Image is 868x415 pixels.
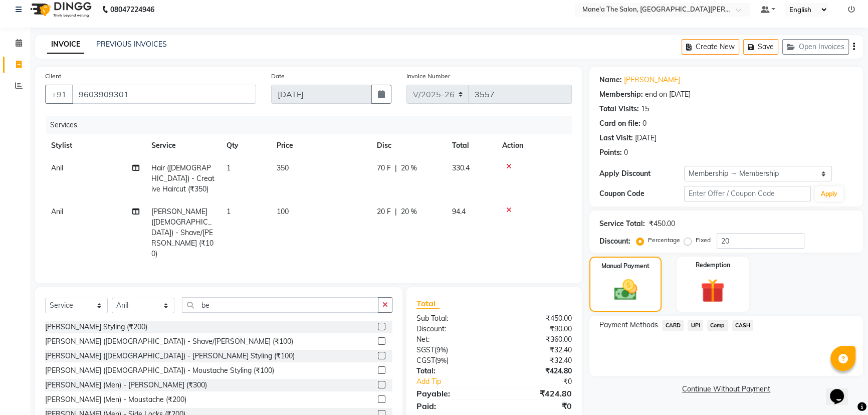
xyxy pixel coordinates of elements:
div: Points: [599,147,622,158]
div: Paid: [409,400,494,412]
span: Total [416,298,440,309]
div: ₹0 [508,376,579,387]
span: CARD [662,320,684,331]
th: Qty [221,134,271,157]
span: 100 [277,207,289,216]
iframe: chat widget [826,375,858,405]
span: 330.4 [452,163,470,172]
div: ₹90.00 [494,324,579,334]
label: Percentage [648,236,680,245]
div: 15 [641,104,649,114]
div: Payable: [409,387,494,399]
span: 20 % [401,206,417,217]
div: Card on file: [599,118,640,129]
img: _gift.svg [693,276,732,306]
div: Sub Total: [409,313,494,324]
div: [DATE] [635,133,657,143]
th: Disc [371,134,446,157]
div: Service Total: [599,219,645,229]
span: 9% [437,356,447,364]
img: _cash.svg [607,277,644,303]
div: ( ) [409,355,494,366]
span: CGST [416,356,435,365]
span: [PERSON_NAME] ([DEMOGRAPHIC_DATA]) - Shave/[PERSON_NAME] (₹100) [151,207,213,258]
div: ₹32.40 [494,355,579,366]
div: ( ) [409,345,494,355]
div: Services [46,116,579,134]
div: Net: [409,334,494,345]
button: Create New [682,39,739,55]
label: Redemption [696,261,730,270]
th: Action [496,134,572,157]
div: [PERSON_NAME] (Men) - [PERSON_NAME] (₹300) [45,380,207,390]
div: Discount: [599,236,630,247]
span: 70 F [377,163,391,173]
label: Client [45,72,61,81]
div: [PERSON_NAME] ([DEMOGRAPHIC_DATA]) - [PERSON_NAME] Styling (₹100) [45,351,295,361]
a: Add Tip [409,376,509,387]
div: ₹450.00 [494,313,579,324]
input: Search by Name/Mobile/Email/Code [72,85,256,104]
div: ₹0 [494,400,579,412]
div: Apply Discount [599,168,684,179]
div: ₹424.80 [494,387,579,399]
span: 94.4 [452,207,466,216]
span: Anil [51,207,63,216]
span: | [395,206,397,217]
span: 20 % [401,163,417,173]
span: 1 [227,163,231,172]
button: +91 [45,85,73,104]
span: 350 [277,163,289,172]
div: end on [DATE] [645,89,691,100]
span: 20 F [377,206,391,217]
label: Invoice Number [406,72,450,81]
a: [PERSON_NAME] [624,75,680,85]
label: Fixed [696,236,711,245]
label: Manual Payment [601,262,649,271]
span: Hair ([DEMOGRAPHIC_DATA]) - Creative Haircut (₹350) [151,163,214,193]
div: Total Visits: [599,104,639,114]
span: 1 [227,207,231,216]
span: 9% [437,346,446,354]
th: Price [271,134,371,157]
div: ₹450.00 [649,219,675,229]
span: SGST [416,345,435,354]
a: INVOICE [47,36,84,54]
div: Discount: [409,324,494,334]
span: Anil [51,163,63,172]
div: ₹32.40 [494,345,579,355]
div: [PERSON_NAME] (Men) - Moustache (₹200) [45,394,186,405]
div: [PERSON_NAME] Styling (₹200) [45,322,147,332]
a: PREVIOUS INVOICES [96,40,167,49]
div: Name: [599,75,622,85]
input: Enter Offer / Coupon Code [684,186,811,201]
span: | [395,163,397,173]
th: Service [145,134,221,157]
div: ₹360.00 [494,334,579,345]
div: [PERSON_NAME] ([DEMOGRAPHIC_DATA]) - Moustache Styling (₹100) [45,365,274,376]
a: Continue Without Payment [591,384,861,394]
span: Comp [707,320,728,331]
div: 0 [624,147,628,158]
div: Last Visit: [599,133,633,143]
span: Payment Methods [599,320,658,330]
div: Coupon Code [599,188,684,199]
div: 0 [642,118,646,129]
button: Apply [815,186,843,201]
span: CASH [732,320,754,331]
div: Total: [409,366,494,376]
input: Search or Scan [182,297,378,313]
div: ₹424.80 [494,366,579,376]
th: Total [446,134,496,157]
label: Date [271,72,285,81]
button: Save [743,39,778,55]
button: Open Invoices [782,39,849,55]
span: UPI [688,320,703,331]
div: [PERSON_NAME] ([DEMOGRAPHIC_DATA]) - Shave/[PERSON_NAME] (₹100) [45,336,293,347]
div: Membership: [599,89,643,100]
th: Stylist [45,134,145,157]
